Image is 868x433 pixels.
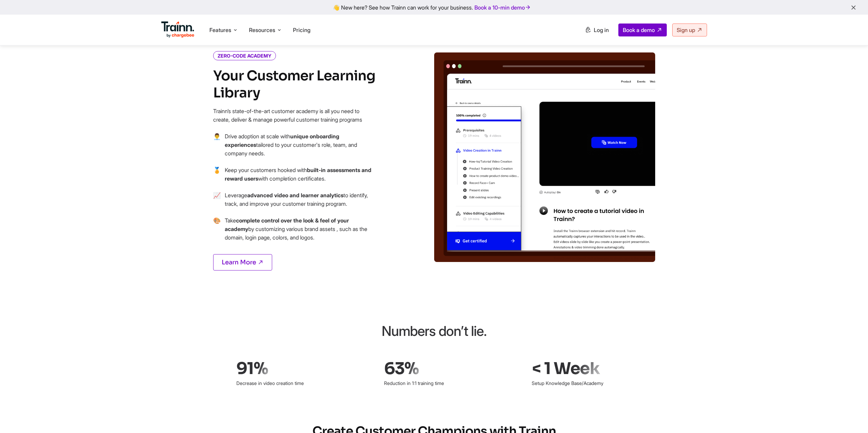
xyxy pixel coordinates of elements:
p: Leverage to identify, track, and improve your customer training program. [225,191,377,208]
p: Decrease in video creation time [236,377,335,389]
span: → [213,166,221,191]
a: Pricing [293,27,310,33]
p: Drive adoption at scale with tailored to your customer's role, team, and company needs. [225,132,377,158]
a: Log in [581,24,613,36]
iframe: Chat Widget [834,400,868,433]
span: Log in [594,27,609,33]
p: Setup Knowledge Base/Academy [532,377,631,389]
b: 91% [236,360,269,377]
img: video creation | saas learning management system [434,52,655,262]
span: → [213,191,221,216]
a: Sign up [672,24,707,36]
a: Book a demo [618,24,667,36]
img: Trainn Logo [161,21,195,38]
span: Book a demo [623,27,655,33]
p: Trainn’s state-of-the-art customer academy is all you need to create, deliver & manage powerful c... [213,107,377,124]
b: built-in assessments and reward users [225,167,371,182]
a: Book a 10-min demo [473,3,532,12]
h4: Your Customer Learning Library [213,67,377,102]
span: → [213,216,221,250]
a: Learn More [213,254,272,270]
span: Resources [249,26,275,34]
p: Take by customizing various brand assets , such as the domain, login page, colors, and logos. [225,216,377,242]
b: advanced video and learner analytics [247,192,343,199]
span: Sign up [677,27,695,33]
span: → [213,132,221,166]
b: unique onboarding experiences [225,133,339,148]
b: complete control over the look & feel of your academy [225,217,349,232]
b: 63% [384,360,420,377]
p: Reduction in 1:1 training time [384,377,483,389]
p: Keep your customers hooked with with completion certificates. [225,166,377,183]
span: Features [209,26,231,34]
i: ZERO-CODE ACADEMY [213,51,276,60]
b: < 1 Week [532,360,601,377]
div: 👋 New here? See how Trainn can work for your business. [4,4,864,11]
div: Numbers don’t lie. [276,321,593,341]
